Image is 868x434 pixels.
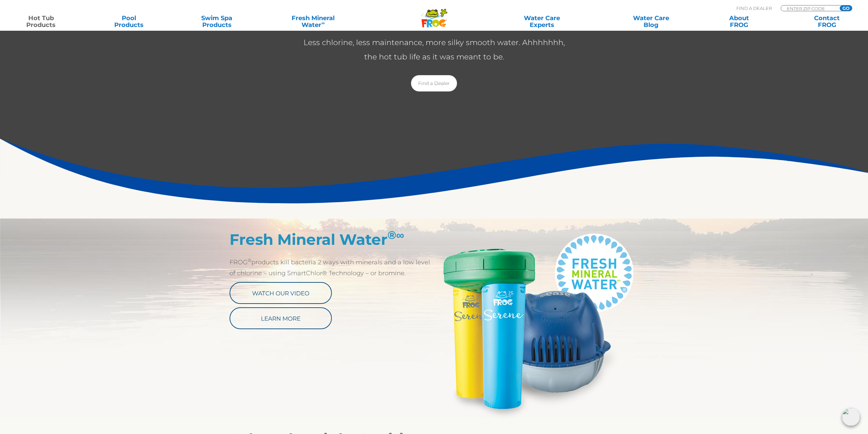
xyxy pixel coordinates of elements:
sup: ® [387,228,404,242]
a: Hot TubProducts [7,15,75,28]
a: Find a Dealer [411,75,457,92]
a: Learn More [230,307,332,329]
a: Watch Our Video [230,282,332,304]
input: Zip Code Form [786,5,832,11]
em: ∞ [396,228,404,242]
a: ContactFROG [793,15,861,28]
img: openIcon [842,408,860,426]
input: GO [840,5,852,11]
a: Swim SpaProducts [182,15,251,28]
p: Less chlorine, less maintenance, more silky smooth water. Ahhhhhhh, the hot tub life as it was me... [298,36,571,64]
h2: Fresh Mineral Water [230,230,434,248]
a: Water CareExperts [486,15,598,28]
img: Serene_@ease_FMW [434,230,639,418]
a: Water CareBlog [617,15,685,28]
p: Find A Dealer [736,5,772,11]
a: PoolProducts [95,15,163,28]
a: Fresh MineralWater∞ [270,15,356,28]
sup: ∞ [321,20,325,26]
p: FROG products kill bacteria 2 ways with minerals and a low level of chlorine – using SmartChlor® ... [230,257,434,279]
sup: ® [248,257,251,263]
a: AboutFROG [705,15,773,28]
